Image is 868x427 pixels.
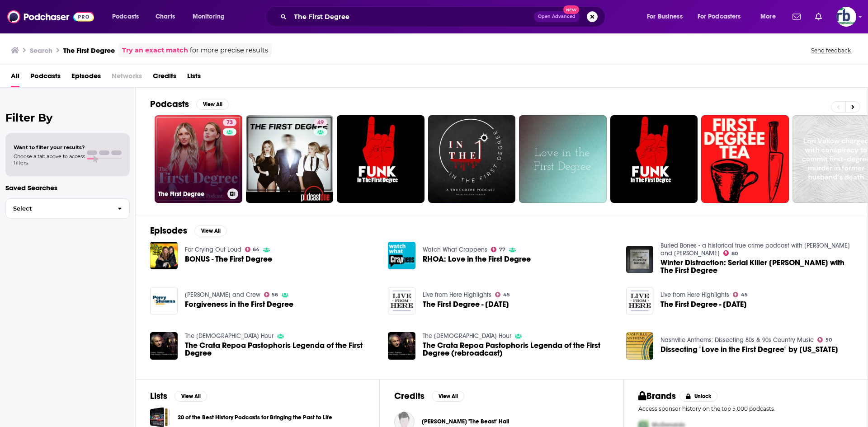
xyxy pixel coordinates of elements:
[538,14,576,19] span: Open Advanced
[5,111,130,124] h2: Filter By
[808,47,854,54] button: Send feedback
[641,9,694,24] button: open menu
[647,10,683,23] span: For Business
[14,153,85,166] span: Choose a tab above to access filters.
[836,7,856,27] span: Logged in as johannarb
[185,246,241,253] a: For Crying Out Loud
[432,391,464,402] button: View All
[112,10,139,23] span: Podcasts
[226,118,233,127] span: 73
[388,287,415,314] a: The First Degree - October 13, 2018
[660,300,747,308] span: The First Degree - [DATE]
[186,9,236,24] button: open menu
[394,390,425,402] h2: Credits
[156,10,175,23] span: Charts
[245,247,260,252] a: 64
[731,252,738,256] span: 80
[626,287,654,314] a: The First Degree - March 30, 2019
[106,9,151,24] button: open menu
[187,69,201,87] a: Lists
[423,291,491,299] a: Live from Here Highlights
[150,332,178,360] img: The Crata Repoa Pastophoris Legenda of the First Degree
[741,293,748,297] span: 45
[185,342,377,357] a: The Crata Repoa Pastophoris Legenda of the First Degree
[826,338,832,342] span: 50
[660,336,814,344] a: Nashville Anthems: Dissecting 80s & 90s Country Music
[6,206,110,211] span: Select
[30,69,61,87] a: Podcasts
[150,242,178,269] img: BONUS - The First Degree
[150,287,178,314] img: Forgiveness in the First Degree
[223,119,236,126] a: 73
[698,10,741,23] span: For Podcasters
[679,391,718,402] button: Unlock
[423,332,511,340] a: The Hermetic Hour
[274,6,614,27] div: Search podcasts, credits, & more...
[754,9,787,24] button: open menu
[423,255,531,263] span: RHOA: Love in the First Degree
[185,300,293,308] a: Forgiveness in the First Degree
[175,391,207,402] button: View All
[626,332,654,360] img: Dissecting "Love in the First Degree" by Alabama
[185,291,260,299] a: Karl and Crew
[314,119,327,126] a: 49
[423,342,615,357] a: The Crata Repoa Pastophoris Legenda of the First Degree (rebroadcast)
[495,292,510,297] a: 45
[71,69,101,87] a: Episodes
[155,115,242,203] a: 73The First Degree
[638,390,676,402] h2: Brands
[196,99,229,110] button: View All
[660,259,853,274] span: Winter Distraction: Serial Killer [PERSON_NAME] with The First Degree
[503,293,510,297] span: 45
[194,225,227,236] button: View All
[150,99,229,110] a: PodcastsView All
[190,45,268,56] span: for more precise results
[272,293,278,297] span: 56
[150,390,207,402] a: ListsView All
[185,332,274,340] a: The Hermetic Hour
[660,346,838,353] a: Dissecting "Love in the First Degree" by Alabama
[836,7,856,27] img: User Profile
[423,300,509,308] a: The First Degree - October 13, 2018
[63,46,115,55] h3: The First Degree
[30,46,52,55] h3: Search
[290,9,534,24] input: Search podcasts, credits, & more...
[112,69,142,87] span: Networks
[733,292,748,297] a: 45
[11,69,19,87] a: All
[534,11,580,22] button: Open AdvancedNew
[150,9,180,24] a: Charts
[5,183,130,192] p: Saved Searches
[5,198,130,219] button: Select
[7,8,94,25] img: Podchaser - Follow, Share and Rate Podcasts
[246,115,334,203] a: 49
[811,9,826,24] a: Show notifications dropdown
[723,250,738,256] a: 80
[789,9,804,24] a: Show notifications dropdown
[423,246,487,253] a: Watch What Crappens
[660,346,838,353] span: Dissecting "Love in the First Degree" by [US_STATE]
[660,259,853,274] a: Winter Distraction: Serial Killer Joel Rifkin with The First Degree
[422,418,509,425] span: [PERSON_NAME] "The Beast" Hall
[388,242,415,269] img: RHOA: Love in the First Degree
[660,242,850,257] a: Buried Bones - a historical true crime podcast with Kate Winkler Dawson and Paul Holes
[150,390,167,402] h2: Lists
[499,248,505,252] span: 77
[14,144,85,150] span: Want to filter your results?
[122,45,188,56] a: Try an exact match
[394,390,464,402] a: CreditsView All
[153,69,176,87] span: Credits
[563,5,580,14] span: New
